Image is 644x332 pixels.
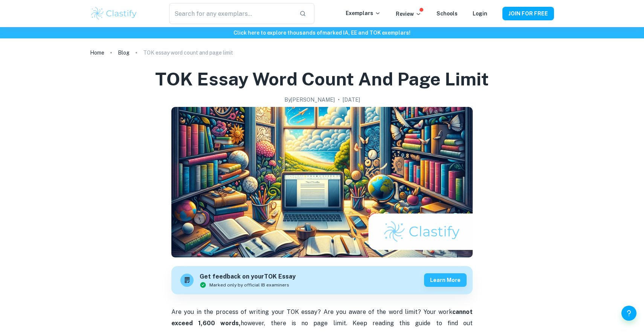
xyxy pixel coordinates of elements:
[473,11,487,17] a: Login
[155,67,489,91] h1: TOK essay word count and page limit
[284,96,335,104] h2: By [PERSON_NAME]
[424,273,467,287] button: Learn more
[90,6,138,21] img: Clastify logo
[143,49,233,57] p: TOK essay word count and page limit
[2,29,642,37] h6: Click here to explore thousands of marked IA, EE and TOK exemplars !
[338,96,340,104] p: •
[396,10,421,18] p: Review
[169,3,293,24] input: Search for any exemplars...
[346,9,381,17] p: Exemplars
[621,306,636,321] button: Help and Feedback
[171,107,473,257] img: TOK essay word count and page limit cover image
[200,272,296,282] h6: Get feedback on your TOK Essay
[209,282,289,288] span: Marked only by official IB examiners
[502,7,554,20] button: JOIN FOR FREE
[343,96,360,104] h2: [DATE]
[436,11,458,17] a: Schools
[118,47,130,58] a: Blog
[171,266,473,294] a: Get feedback on yourTOK EssayMarked only by official IB examinersLearn more
[90,47,104,58] a: Home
